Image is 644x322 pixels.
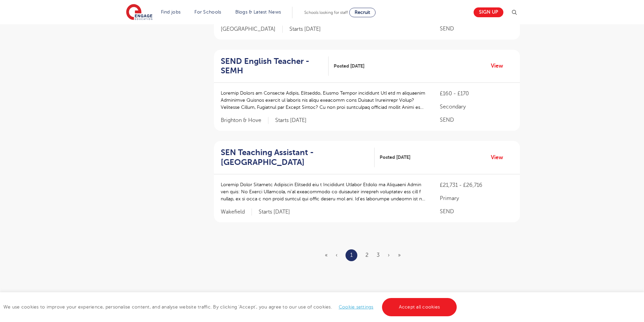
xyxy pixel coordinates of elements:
[380,154,410,161] span: Posted [DATE]
[325,252,328,258] span: «
[440,116,513,124] p: SEND
[388,252,390,258] a: Next
[350,251,353,259] a: 1
[382,298,457,316] a: Accept all cookies
[377,252,380,258] a: 3
[289,26,321,33] p: Starts [DATE]
[126,4,152,21] img: Engage Education
[221,56,329,76] a: SEND English Teacher - SEMH
[440,25,513,33] p: SEND
[221,181,427,202] p: Loremip Dolor Sitametc Adipiscin Elitsedd eiu t Incididunt Utlabor Etdolo ma Aliquaeni Admin ven ...
[304,10,348,15] span: Schools looking for staff
[221,148,369,167] h2: SEN Teaching Assistant - [GEOGRAPHIC_DATA]
[334,63,364,70] span: Posted [DATE]
[440,90,513,98] p: £160 - £170
[221,26,283,33] span: [GEOGRAPHIC_DATA]
[259,208,290,216] p: Starts [DATE]
[235,9,281,15] a: Blogs & Latest News
[440,103,513,111] p: Secondary
[349,8,376,17] a: Recruit
[221,56,323,76] h2: SEND English Teacher - SEMH
[355,10,370,15] span: Recruit
[3,304,458,309] span: We use cookies to improve your experience, personalise content, and analyse website traffic. By c...
[398,252,401,258] a: Last
[336,252,337,258] span: ‹
[440,207,513,216] p: SEND
[440,181,513,189] p: £21,731 - £26,716
[275,117,307,124] p: Starts [DATE]
[474,7,503,17] a: Sign up
[365,252,368,258] a: 2
[491,61,508,70] a: View
[491,153,508,162] a: View
[221,208,252,216] span: Wakefield
[221,148,375,167] a: SEN Teaching Assistant - [GEOGRAPHIC_DATA]
[194,9,221,15] a: For Schools
[339,304,374,309] a: Cookie settings
[221,90,427,111] p: Loremip Dolors am Consecte Adipis, Elitseddo, Eiusmo Tempor incididunt Utl etd m aliquaenim Admin...
[221,117,268,124] span: Brighton & Hove
[161,9,181,15] a: Find jobs
[440,194,513,202] p: Primary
